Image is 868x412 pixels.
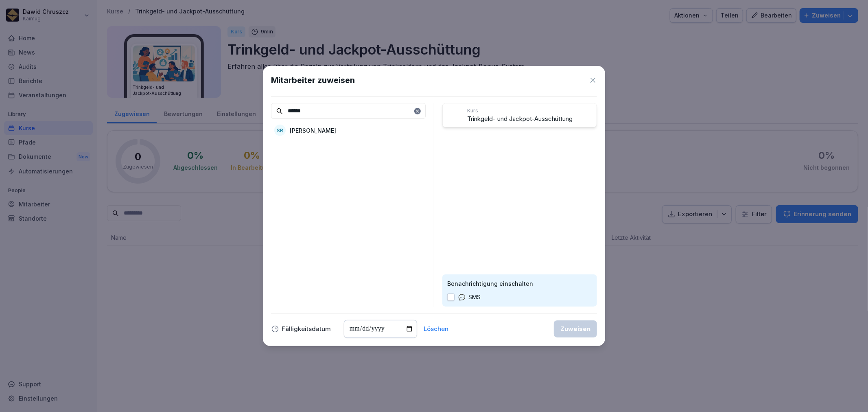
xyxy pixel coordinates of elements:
div: SR [274,125,286,136]
h1: Mitarbeiter zuweisen [271,74,355,86]
p: Fälligkeitsdatum [282,326,331,332]
button: Zuweisen [554,320,597,337]
p: Kurs [467,107,593,114]
p: Benachrichtigung einschalten [447,279,592,288]
button: Löschen [424,326,448,332]
p: Trinkgeld- und Jackpot-Ausschüttung [467,114,593,124]
p: SMS [468,293,481,302]
p: [PERSON_NAME] [290,126,336,135]
div: Zuweisen [560,324,590,333]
